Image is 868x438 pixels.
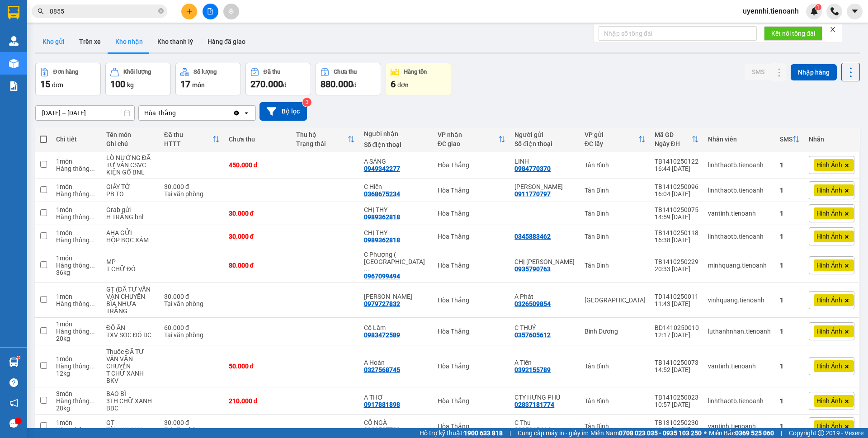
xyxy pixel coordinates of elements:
div: 60.000 đ [164,324,219,331]
div: Chi tiết [56,136,97,143]
div: ĐỒ ĂN [106,324,155,331]
svg: open [243,109,250,117]
div: Mã GD [655,131,692,138]
div: 0983472589 [364,331,400,339]
span: uyennhi.tienoanh [736,5,806,17]
div: Người gửi [514,131,575,138]
div: CHỊ THY [364,229,429,236]
sup: 3 [302,98,311,107]
div: Hòa Thắng [438,297,506,304]
div: 20 kg [56,335,97,342]
div: 1 [780,297,800,304]
div: linhthaotb.tienoanh [708,187,771,194]
div: 1 món [56,355,97,363]
span: Miền Bắc [709,428,774,438]
span: Hình Ảnh [816,232,842,240]
span: HT1510250002 - [51,26,165,42]
div: 0327568745 [364,366,400,373]
div: 14:59 [DATE] [655,213,699,221]
button: Khối lượng100kg [105,63,171,95]
div: 1 [780,187,800,194]
div: VP gửi [585,131,638,138]
div: CHỊ THY [364,206,429,213]
div: 36 kg [56,269,97,276]
div: A THƠ [364,394,429,401]
input: Tìm tên, số ĐT hoặc mã đơn [50,6,156,16]
input: Select a date range. [36,106,134,120]
button: Đơn hàng15đơn [35,63,101,95]
div: Tân Bình [585,423,646,430]
div: A SÁNG [364,158,429,165]
div: Chưa thu [334,69,357,75]
div: 1 món [56,293,97,300]
div: Hàng tồn [404,69,427,75]
div: linhthaotb.tienoanh [708,161,771,169]
div: 16:44 [DATE] [655,165,699,172]
th: Toggle SortBy [292,127,359,151]
div: BÌA NHỰA TRẮNG [106,300,155,315]
span: Hình Ảnh [816,362,842,370]
div: 12:17 [DATE] [655,331,699,339]
span: Hình Ảnh [816,261,842,269]
span: Kết nối tổng đài [771,28,815,38]
div: 1 [780,397,800,405]
div: Đã thu [164,131,212,138]
div: Thu hộ [296,131,347,138]
div: Hòa Thắng [438,233,506,240]
div: 0935965414 [514,426,551,433]
div: GT [106,419,155,426]
div: Cô Lâm [364,324,429,331]
sup: 1 [815,4,821,10]
div: Hàng thông thường [56,426,97,433]
div: Grab gửi [106,206,155,213]
div: Tân Bình [585,397,646,405]
span: close [830,26,836,33]
div: Hòa Thắng [144,108,176,118]
div: 20:33 [DATE] [655,265,699,273]
div: 30.000 đ [229,233,287,240]
div: Hàng thông thường [56,236,97,244]
div: luthanhnhan.tienoanh [708,328,771,335]
img: warehouse-icon [9,59,19,68]
span: ... [90,397,95,405]
div: 12 kg [56,370,97,377]
button: Kết nối tổng đài [764,26,822,41]
div: GT (ĐÃ TƯ VẤN VẬN CHUYỂN [106,286,155,300]
span: ... [90,328,95,335]
div: Tân Bình [585,233,646,240]
div: Hàng thông thường [56,397,97,405]
span: đơn [397,81,409,89]
div: TB1410250023 [655,394,699,401]
div: 1 món [56,158,97,165]
div: 1 món [56,229,97,236]
div: 1 món [56,320,97,328]
div: 0368675234 [364,190,400,198]
div: 0967099494 [364,273,400,280]
span: aim [228,8,234,14]
div: [GEOGRAPHIC_DATA] [585,297,646,304]
div: 0911770797 [514,190,551,198]
div: Tại văn phòng [164,190,219,198]
div: 0989362818 [364,236,400,244]
div: Hàng thông thường [56,363,97,370]
th: Toggle SortBy [775,127,804,151]
span: caret-down [851,7,859,15]
div: 1 [780,328,800,335]
span: | [781,428,782,438]
span: copyright [818,430,824,436]
span: Hỗ trợ kỹ thuật: [420,428,503,438]
div: Hàng thông thường [56,300,97,307]
span: ... [90,300,95,307]
button: plus [181,4,197,19]
div: vantinh.tienoanh [708,363,771,370]
div: vinhquang.tienoanh [708,297,771,304]
span: 270.000 [250,79,283,89]
span: NGUYÊN - 0847470292 [51,16,129,24]
div: 28 kg [56,405,97,412]
div: 80.000 đ [229,262,287,269]
div: Đơn hàng [53,69,78,75]
div: Chưa thu [229,136,287,143]
div: Hòa Thắng [438,328,506,335]
div: TẤM NILONG [106,426,155,433]
span: file-add [207,8,213,14]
